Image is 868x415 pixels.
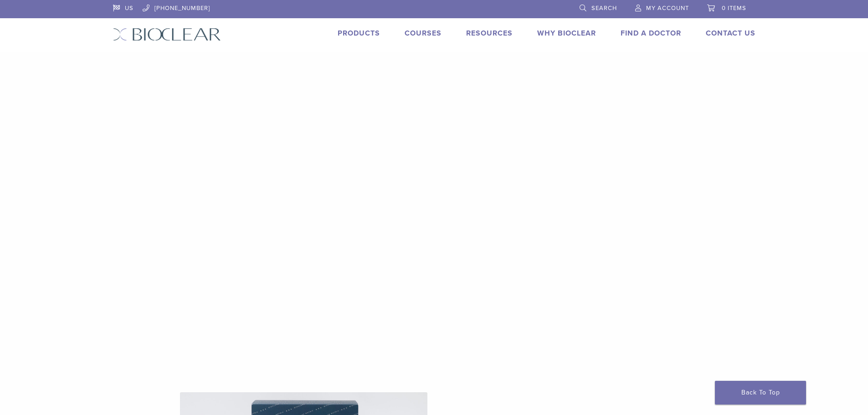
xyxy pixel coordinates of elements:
span: 0 items [722,5,746,12]
span: My Account [646,5,689,12]
a: Courses [405,29,442,38]
a: Contact Us [706,29,755,38]
a: Find A Doctor [621,29,681,38]
a: Why Bioclear [537,29,596,38]
a: Resources [466,29,513,38]
img: Bioclear [113,28,221,41]
span: Search [591,5,617,12]
a: Products [338,29,380,38]
a: Back To Top [715,381,806,405]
